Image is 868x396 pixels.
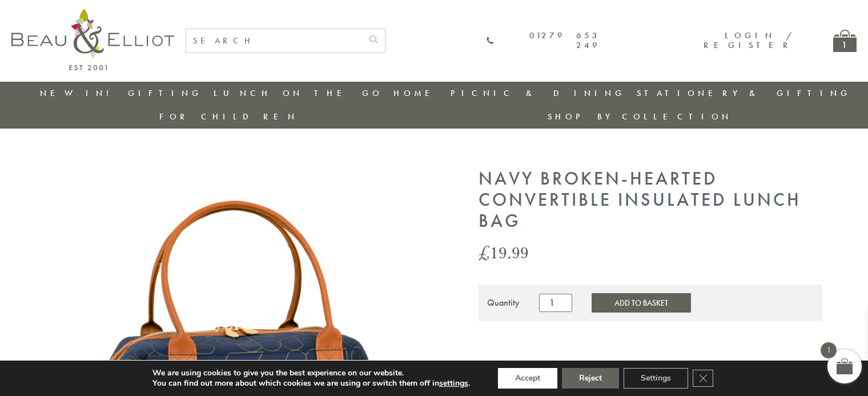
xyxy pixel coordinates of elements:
span: £ [479,241,490,264]
button: Close GDPR Cookie Banner [693,370,713,387]
input: SEARCH [186,29,362,53]
iframe: Secure express checkout frame [476,328,825,355]
img: logo [11,9,174,70]
a: Lunch On The Go [214,87,383,99]
button: Settings [624,368,688,389]
a: Stationery & Gifting [637,87,851,99]
a: Home [393,87,439,99]
bdi: 19.99 [479,241,529,264]
button: Add to Basket [592,293,691,313]
div: Quantity [487,298,520,308]
p: We are using cookies to give you the best experience on our website. [152,368,470,378]
a: Login / Register [704,30,793,51]
p: You can find out more about which cookies we are using or switch them off in . [152,378,470,389]
h1: Navy Broken-hearted Convertible Insulated Lunch Bag [479,169,822,231]
a: Shop by collection [548,111,732,122]
a: Picnic & Dining [451,87,625,99]
span: 1 [821,342,837,358]
input: Product quantity [539,294,572,312]
button: Reject [562,368,619,389]
a: 1 [833,30,857,52]
button: Accept [498,368,557,389]
button: settings [439,378,468,389]
a: For Children [159,111,298,122]
a: New in! [40,87,116,99]
a: 01279 653 249 [486,31,600,51]
a: Gifting [128,87,202,99]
